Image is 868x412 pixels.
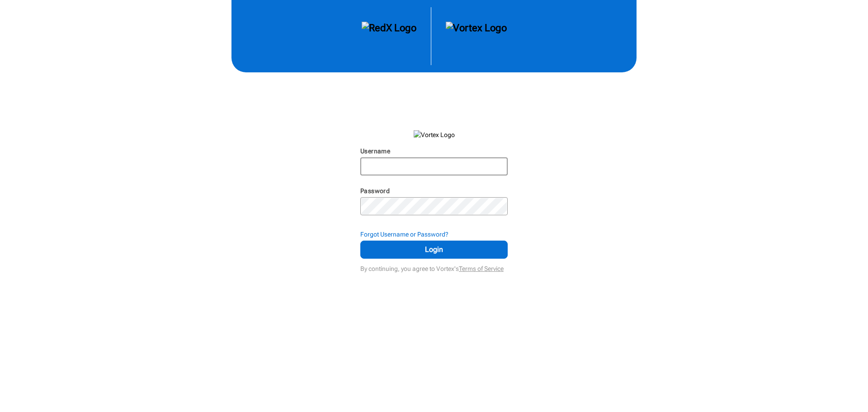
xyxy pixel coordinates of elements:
[360,230,508,239] div: Forgot Username or Password?
[360,231,448,238] strong: Forgot Username or Password?
[360,147,390,155] label: Username
[360,241,508,259] button: Login
[360,187,390,194] label: Password
[414,130,455,139] img: Vortex Logo
[362,22,416,51] img: RedX Logo
[459,265,504,272] a: Terms of Service
[446,22,507,51] img: Vortex Logo
[360,260,508,273] div: By continuing, you agree to Vortex's
[372,244,496,255] span: Login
